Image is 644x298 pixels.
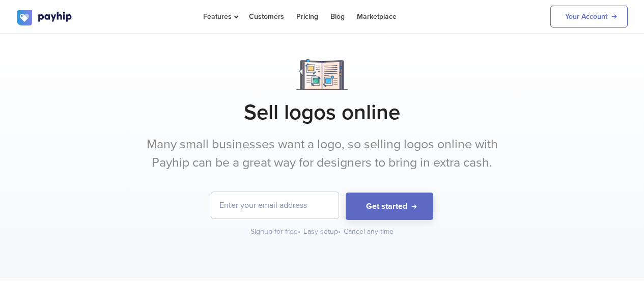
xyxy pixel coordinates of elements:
span: • [338,227,341,236]
a: Your Account [550,6,628,28]
div: Cancel any time [344,227,394,237]
div: Easy setup [303,227,342,237]
button: Get started [346,193,433,221]
img: logo.svg [17,10,73,25]
div: Signup for free [250,227,301,237]
span: • [298,227,300,236]
h1: Sell logos online [17,100,628,125]
span: Features [203,12,237,21]
img: Notebook.png [296,59,348,90]
input: Enter your email address [211,192,339,219]
p: Many small businesses want a logo, so selling logos online with Payhip can be a great way for des... [131,136,513,172]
